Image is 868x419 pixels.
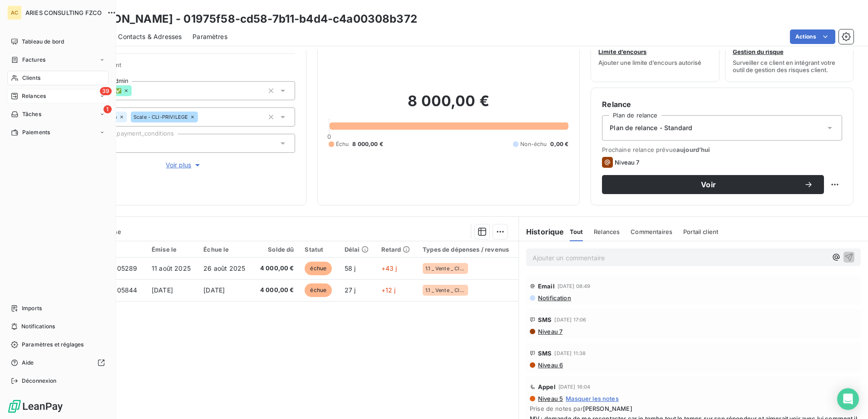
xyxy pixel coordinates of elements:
[203,246,247,253] div: Échue le
[538,283,555,290] span: Email
[381,264,397,272] span: +43 j
[570,228,583,235] span: Tout
[22,56,45,64] span: Factures
[425,266,465,271] span: 1.1 _ Vente _ Clients
[598,59,701,66] span: Ajouter une limite d’encours autorisé
[100,87,112,95] span: 39
[203,264,245,272] span: 26 août 2025
[22,38,64,46] span: Tableau de bord
[22,341,84,349] span: Paramètres et réglages
[104,105,112,113] span: 1
[613,181,804,188] span: Voir
[538,316,552,323] span: SMS
[538,350,552,357] span: SMS
[594,228,620,235] span: Relances
[73,61,295,74] span: Propriétés Client
[352,140,383,148] span: 8 000,00 €
[345,286,356,294] span: 27 j
[345,264,356,272] span: 58 j
[598,48,646,55] span: Limite d’encours
[118,32,182,41] span: Contacts & Adresses
[519,226,564,237] h6: Historique
[591,24,719,82] button: Limite d’encoursAjouter une limite d’encours autorisé
[583,405,632,412] span: [PERSON_NAME]
[305,246,333,253] div: Statut
[22,377,57,385] span: Déconnexion
[21,322,55,331] span: Notifications
[423,246,513,253] div: Types de dépenses / revenus
[554,351,586,356] span: [DATE] 11:38
[537,395,563,402] span: Niveau 5
[327,133,331,140] span: 0
[152,246,192,253] div: Émise le
[566,395,619,402] span: Masquer les notes
[258,264,294,273] span: 4 000,00 €
[7,399,64,414] img: Logo LeanPay
[602,99,842,110] h6: Relance
[520,140,547,148] span: Non-échu
[336,140,349,148] span: Échu
[554,317,586,322] span: [DATE] 17:06
[258,286,294,295] span: 4 000,00 €
[733,48,784,55] span: Gestion du risque
[258,246,294,253] div: Solde dû
[530,405,857,412] span: Prise de notes par
[425,287,465,293] span: 1.1 _ Vente _ Clients
[305,262,332,275] span: échue
[610,123,692,132] span: Plan de relance - Standard
[73,160,295,170] button: Voir plus
[558,384,591,390] span: [DATE] 16:04
[25,9,102,16] span: ARIES CONSULTING FZCO
[733,59,846,73] span: Surveiller ce client en intégrant votre outil de gestion des risques client.
[192,32,227,41] span: Paramètres
[152,286,173,294] span: [DATE]
[381,286,396,294] span: +12 j
[166,161,202,170] span: Voir plus
[550,140,568,148] span: 0,00 €
[152,264,191,272] span: 11 août 2025
[198,113,205,121] input: Ajouter une valeur
[602,146,842,153] span: Prochaine relance prévue
[683,228,718,235] span: Portail client
[133,114,188,120] span: Scale - CLI-PRIVILEGE
[7,5,22,20] div: AC
[22,304,42,312] span: Imports
[22,74,40,82] span: Clients
[790,29,835,44] button: Actions
[22,359,34,367] span: Aide
[329,92,569,119] h2: 8 000,00 €
[557,283,591,289] span: [DATE] 08:49
[538,383,556,390] span: Appel
[80,11,417,27] h3: [PERSON_NAME] - 01975f58-cd58-7b11-b4d4-c4a00308b372
[537,294,571,302] span: Notification
[676,146,710,153] span: aujourd’hui
[203,286,225,294] span: [DATE]
[615,159,639,166] span: Niveau 7
[132,87,139,95] input: Ajouter une valeur
[7,356,108,370] a: Aide
[837,388,859,410] div: Open Intercom Messenger
[22,110,41,118] span: Tâches
[22,128,50,136] span: Paiements
[345,246,370,253] div: Délai
[537,328,562,335] span: Niveau 7
[22,92,46,100] span: Relances
[381,246,412,253] div: Retard
[602,175,824,194] button: Voir
[537,361,563,369] span: Niveau 6
[631,228,672,235] span: Commentaires
[725,24,853,82] button: Gestion du risqueSurveiller ce client en intégrant votre outil de gestion des risques client.
[305,283,332,297] span: échue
